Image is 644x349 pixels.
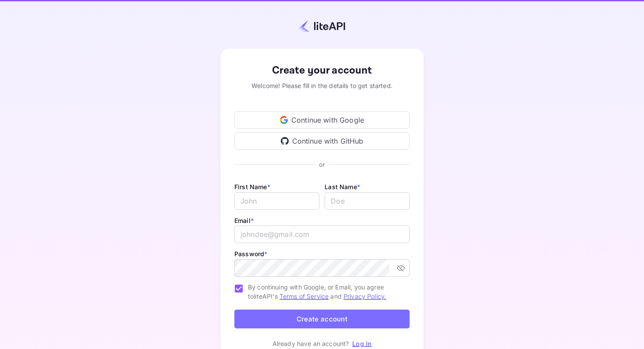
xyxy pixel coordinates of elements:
div: Continue with Google [234,111,410,129]
label: First Name [234,183,270,190]
a: Privacy Policy. [343,293,386,300]
span: By continuing with Google, or Email, you agree to liteAPI's and [248,282,403,301]
label: Last Name [325,183,360,190]
a: Log in [352,340,372,347]
label: Email [234,217,254,224]
div: Create your account [234,63,410,78]
div: Welcome! Please fill in the details to get started. [234,81,410,90]
input: John [234,192,319,210]
a: Terms of Service [280,293,329,300]
input: johndoe@gmail.com [234,226,410,243]
input: Doe [325,192,410,210]
button: toggle password visibility [393,260,409,276]
img: liteapi [299,20,345,32]
button: Create account [234,310,410,328]
div: Continue with GitHub [234,132,410,150]
label: Password [234,250,267,257]
p: Already have an account? [272,339,349,348]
